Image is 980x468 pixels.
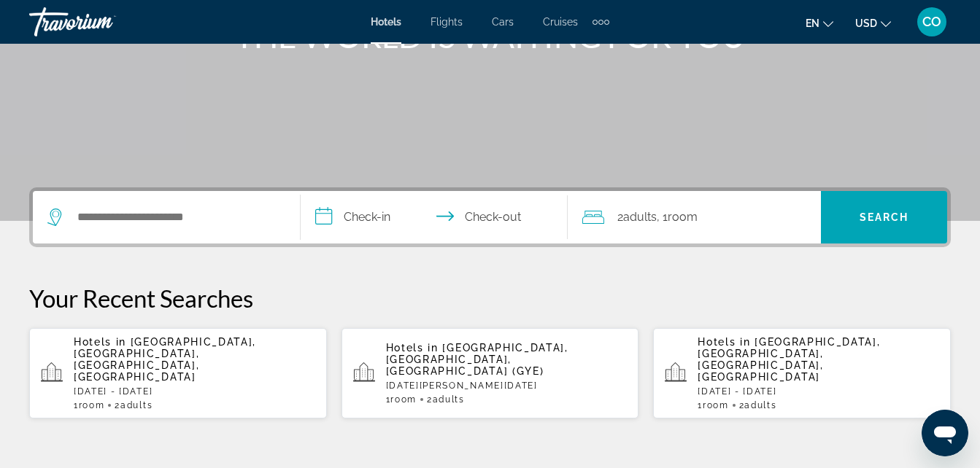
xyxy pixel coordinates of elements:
span: CO [922,15,941,29]
p: Your Recent Searches [29,284,951,313]
button: Hotels in [GEOGRAPHIC_DATA], [GEOGRAPHIC_DATA], [GEOGRAPHIC_DATA], [GEOGRAPHIC_DATA][DATE] - [DAT... [29,327,327,419]
a: Travorium [29,3,175,41]
a: Flights [431,16,463,28]
p: [DATE] - [DATE] [74,386,315,397]
p: [DATE] - [DATE] [698,386,939,397]
span: Room [390,394,417,405]
button: Change language [806,12,833,34]
p: [DATE][PERSON_NAME][DATE] [386,381,628,391]
span: Room [703,400,729,410]
button: Change currency [855,12,891,34]
span: 2 [427,394,465,405]
button: Hotels in [GEOGRAPHIC_DATA], [GEOGRAPHIC_DATA], [GEOGRAPHIC_DATA], [GEOGRAPHIC_DATA][DATE] - [DAT... [653,327,951,419]
span: 2 [115,400,153,410]
span: USD [855,17,877,29]
span: Hotels in [698,336,750,348]
button: Extra navigation items [593,10,609,34]
button: Search [821,191,947,243]
a: Hotels [371,16,401,28]
span: Adults [623,210,657,224]
button: Select check in and out date [301,191,568,243]
span: 2 [739,400,777,410]
span: Adults [744,400,776,410]
input: Search hotel destination [76,206,278,228]
span: 1 [386,394,417,405]
span: Room [79,400,105,410]
span: Search [860,211,909,223]
span: [GEOGRAPHIC_DATA], [GEOGRAPHIC_DATA], [GEOGRAPHIC_DATA] (GYE) [386,342,568,377]
span: Hotels in [386,342,439,354]
iframe: Botón para iniciar la ventana de mensajería [922,410,968,456]
span: 2 [617,207,657,227]
a: Cars [492,16,514,28]
button: Travelers: 2 adults, 0 children [568,191,821,243]
span: 1 [698,400,728,410]
span: [GEOGRAPHIC_DATA], [GEOGRAPHIC_DATA], [GEOGRAPHIC_DATA], [GEOGRAPHIC_DATA] [698,336,880,383]
button: Hotels in [GEOGRAPHIC_DATA], [GEOGRAPHIC_DATA], [GEOGRAPHIC_DATA] (GYE)[DATE][PERSON_NAME][DATE]1... [342,327,639,419]
span: Room [668,210,698,224]
span: , 1 [657,207,698,227]
a: Cruises [543,16,578,28]
span: Hotels in [74,336,126,348]
span: [GEOGRAPHIC_DATA], [GEOGRAPHIC_DATA], [GEOGRAPHIC_DATA], [GEOGRAPHIC_DATA] [74,336,256,383]
span: Adults [433,394,465,405]
span: en [806,17,819,29]
div: Search widget [33,191,947,243]
span: Adults [120,400,153,410]
button: User Menu [913,7,951,37]
span: 1 [74,400,104,410]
